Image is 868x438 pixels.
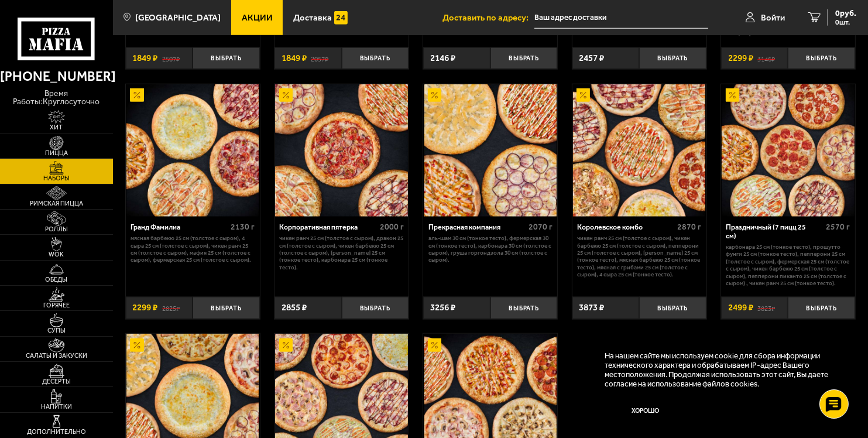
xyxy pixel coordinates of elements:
[677,222,701,232] span: 2870 г
[162,54,180,63] s: 2507 ₽
[279,223,376,232] div: Корпоративная пятерка
[275,84,407,217] img: Корпоративная пятерка
[334,11,348,25] img: 15daf4d41897b9f0e9f617042186c801.svg
[132,54,157,63] span: 1849 ₽
[311,54,328,63] s: 2057 ₽
[130,88,143,102] img: Акционный
[757,54,775,63] s: 3146 ₽
[722,84,854,217] img: Праздничный (7 пицц 25 см)
[490,47,558,70] button: Выбрать
[835,9,856,18] span: 0 руб.
[577,235,701,278] p: Чикен Ранч 25 см (толстое с сыром), Чикен Барбекю 25 см (толстое с сыром), Пепперони 25 см (толст...
[605,351,840,389] p: На нашем сайте мы используем cookie для сбора информации технического характера и обрабатываем IP...
[442,13,534,22] span: Доставить по адресу:
[131,235,255,264] p: Мясная Барбекю 25 см (толстое с сыром), 4 сыра 25 см (толстое с сыром), Чикен Ранч 25 см (толстое...
[788,47,855,70] button: Выбрать
[573,84,705,217] img: Королевское комбо
[342,297,409,319] button: Выбрать
[728,54,753,63] span: 2299 ₽
[428,235,553,264] p: Аль-Шам 30 см (тонкое тесто), Фермерская 30 см (тонкое тесто), Карбонара 30 см (толстое с сыром),...
[135,13,221,22] span: [GEOGRAPHIC_DATA]
[126,84,260,217] a: АкционныйГранд Фамилиа
[380,222,404,232] span: 2000 г
[788,297,855,319] button: Выбрать
[490,297,558,319] button: Выбрать
[275,84,409,217] a: АкционныйКорпоративная пятерка
[428,338,441,352] img: Акционный
[193,47,260,70] button: Выбрать
[605,398,686,425] button: Хорошо
[529,222,553,232] span: 2070 г
[579,303,604,312] span: 3873 ₽
[639,47,706,70] button: Выбрать
[282,54,307,63] span: 1849 ₽
[577,88,590,102] img: Акционный
[430,303,455,312] span: 3256 ₽
[721,84,855,217] a: АкционныйПраздничный (7 пицц 25 см)
[423,84,557,217] a: АкционныйПрекрасная компания
[424,84,557,217] img: Прекрасная компания
[534,7,708,29] input: Ваш адрес доставки
[342,47,409,70] button: Выбрать
[728,303,753,312] span: 2499 ₽
[132,303,157,312] span: 2299 ₽
[726,223,823,241] div: Праздничный (7 пицц 25 см)
[826,222,850,232] span: 2570 г
[279,338,293,352] img: Акционный
[572,84,706,217] a: АкционныйКоролевское комбо
[579,54,604,63] span: 2457 ₽
[131,223,228,232] div: Гранд Фамилиа
[761,13,785,22] span: Войти
[193,297,260,319] button: Выбрать
[835,19,856,26] span: 0 шт.
[279,88,293,102] img: Акционный
[279,235,403,271] p: Чикен Ранч 25 см (толстое с сыром), Дракон 25 см (толстое с сыром), Чикен Барбекю 25 см (толстое ...
[162,303,180,312] s: 2825 ₽
[428,223,526,232] div: Прекрасная компания
[242,13,273,22] span: Акции
[130,338,143,352] img: Акционный
[126,84,259,217] img: Гранд Фамилиа
[293,13,332,22] span: Доставка
[726,244,850,287] p: Карбонара 25 см (тонкое тесто), Прошутто Фунги 25 см (тонкое тесто), Пепперони 25 см (толстое с с...
[231,222,255,232] span: 2130 г
[757,303,775,312] s: 3823 ₽
[428,88,441,102] img: Акционный
[430,54,455,63] span: 2146 ₽
[639,297,706,319] button: Выбрать
[282,303,307,312] span: 2855 ₽
[577,223,674,232] div: Королевское комбо
[726,88,739,102] img: Акционный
